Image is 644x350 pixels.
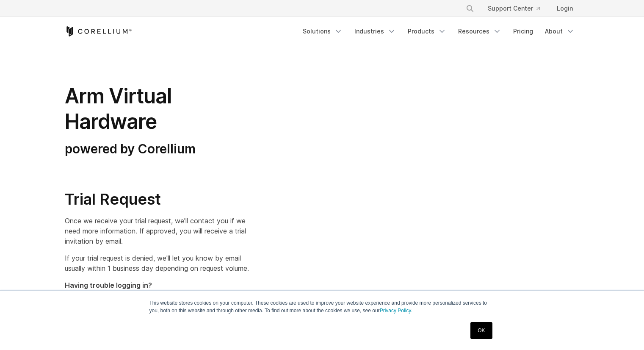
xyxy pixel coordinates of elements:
a: OK [470,322,492,339]
a: About [540,24,580,39]
h2: Trial Request [65,190,249,209]
div: Navigation Menu [456,1,580,16]
strong: Having trouble logging in? [65,281,152,289]
a: Industries [349,24,401,39]
div: Navigation Menu [298,24,580,39]
a: Corellium Home [65,26,132,36]
a: Resources [453,24,506,39]
h3: powered by Corellium [65,141,249,157]
span: If you signed up using your Arm ID, please log in using Arm Account SSO instead of entering your ... [65,281,245,330]
h1: Arm Virtual Hardware [65,83,249,134]
a: Solutions [298,24,348,39]
a: Products [403,24,451,39]
span: If your trial request is denied, we'll let you know by email usually within 1 business day depend... [65,254,249,272]
span: Once we receive your trial request, we'll contact you if we need more information. If approved, y... [65,217,246,245]
a: Support Center [481,1,547,16]
a: Privacy Policy. [380,308,412,314]
p: This website stores cookies on your computer. These cookies are used to improve your website expe... [149,299,495,314]
button: Search [462,1,478,16]
a: Login [550,1,580,16]
a: Pricing [508,24,538,39]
